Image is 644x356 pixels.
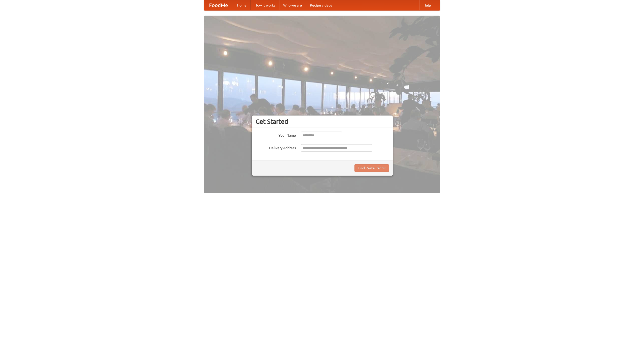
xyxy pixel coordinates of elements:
a: Who we are [279,0,306,10]
h3: Get Started [256,118,389,125]
button: Find Restaurants! [354,164,389,172]
label: Delivery Address [256,144,296,150]
label: Your Name [256,132,296,138]
a: How it works [251,0,279,10]
a: FoodMe [204,0,233,10]
a: Recipe videos [306,0,336,10]
a: Help [419,0,435,10]
a: Home [233,0,251,10]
